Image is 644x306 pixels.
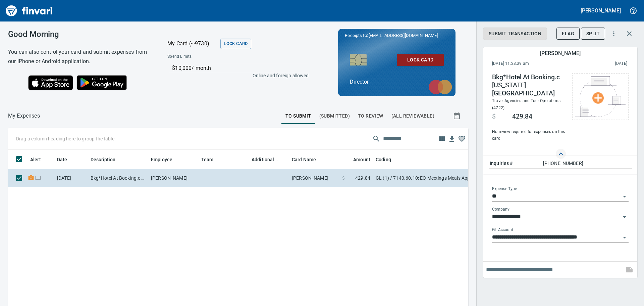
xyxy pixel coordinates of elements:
[345,32,449,39] p: Receipts to:
[575,76,626,117] img: Select file
[572,60,627,67] span: [DATE]
[224,40,248,48] span: Lock Card
[397,54,444,66] button: Lock Card
[391,112,434,120] span: (All Reviewable)
[492,73,566,97] h4: Bkg*Hotel At Booking.c [US_STATE][GEOGRAPHIC_DATA]
[57,156,67,164] span: Date
[542,158,632,169] td: [PHONE_NUMBER]
[483,28,547,40] button: Submit Transaction
[350,78,444,86] p: Director
[492,60,572,67] span: [DATE] 11:28:39 am
[540,50,580,57] h5: [PERSON_NAME]
[151,156,181,164] span: Employee
[148,169,199,187] td: [PERSON_NAME]
[620,233,629,242] button: Open
[489,30,541,38] span: Submit Transaction
[489,158,632,169] table: l3info
[8,30,151,39] h3: Good Morning
[4,3,54,19] img: Finvari
[373,169,541,187] td: GL (1) / 7140.60.10: EQ Meetings Meals Appreciation
[28,75,73,90] img: Download on the App Store
[151,156,172,164] span: Employee
[201,156,222,164] span: Team
[201,156,214,164] span: Team
[344,156,370,164] span: Amount
[8,112,40,120] nav: breadcrumb
[620,192,629,201] button: Open
[620,212,629,222] button: Open
[91,156,116,164] span: Description
[54,169,88,187] td: [DATE]
[512,113,532,121] span: 429.84
[402,56,438,64] span: Lock Card
[579,5,623,16] button: [PERSON_NAME]
[342,175,345,181] span: $
[28,176,35,180] span: Receipt Required
[562,30,574,38] span: Flag
[57,156,76,164] span: Date
[586,30,600,38] span: Split
[88,169,148,187] td: Bkg*Hotel At Booking.c [US_STATE][GEOGRAPHIC_DATA]
[447,108,468,124] button: Show transactions within a particular date range
[252,156,278,164] span: Additional Reviewer
[167,40,218,48] p: My Card (···9730)
[73,72,131,94] img: Get it on Google Play
[492,207,509,211] label: Company
[220,39,251,49] button: Lock Card
[457,134,467,144] button: Column choices favorited. Click to reset to default
[289,169,339,187] td: [PERSON_NAME]
[285,112,311,120] span: To Submit
[30,156,41,164] span: Alert
[35,176,42,180] span: Online transaction
[172,64,308,72] p: $10,000 / month
[376,156,391,164] span: Coding
[581,7,621,14] h5: [PERSON_NAME]
[492,187,517,191] label: Expense Type
[292,156,316,164] span: Card Name
[355,175,370,181] span: 429.84
[581,28,605,40] button: Split
[91,156,124,164] span: Description
[489,158,542,169] td: Inquiries #
[358,112,383,120] span: To Review
[368,32,438,39] span: [EMAIL_ADDRESS][DOMAIN_NAME]
[353,156,370,164] span: Amount
[16,135,114,142] p: Drag a column heading here to group the table
[30,156,50,164] span: Alert
[167,53,250,60] span: Spend Limits
[425,76,455,98] img: mastercard.svg
[492,129,566,142] span: No review required for expenses on this card
[492,113,496,121] span: $
[8,112,40,120] p: My Expenses
[292,156,325,164] span: Card Name
[492,228,513,232] label: GL Account
[376,156,400,164] span: Coding
[162,72,309,79] p: Online and foreign allowed
[252,156,286,164] span: Additional Reviewer
[319,112,350,120] span: (Submitted)
[8,47,151,66] h6: You can also control your card and submit expenses from our iPhone or Android application.
[492,98,560,110] span: Travel Agencies and Tour Operations (4722)
[556,28,580,40] button: Flag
